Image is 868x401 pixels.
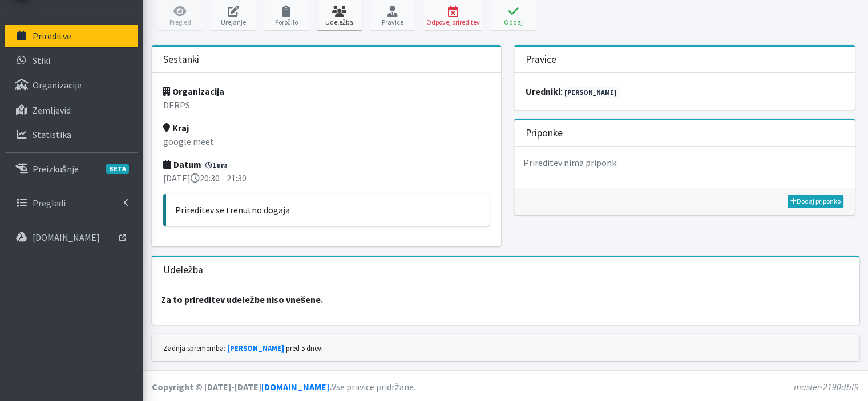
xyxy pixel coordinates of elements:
[33,30,71,42] p: Prireditve
[163,86,224,97] strong: Organizacija
[161,294,324,305] strong: Za to prireditev udeležbe niso vnešene.
[152,381,332,392] strong: Copyright © [DATE]-[DATE] .
[33,79,82,91] p: Organizacije
[5,25,138,47] a: Prireditve
[5,74,138,96] a: Organizacije
[5,226,138,249] a: [DOMAIN_NAME]
[175,203,481,217] p: Prireditev se trenutno dogaja
[106,164,129,174] span: BETA
[526,127,563,139] h3: Priponke
[514,73,855,110] div: :
[163,159,201,170] strong: Datum
[788,195,843,208] a: Dodaj priponko
[163,54,199,66] h3: Sestanki
[33,129,71,140] p: Statistika
[261,381,329,392] a: [DOMAIN_NAME]
[5,123,138,146] a: Statistika
[163,343,325,353] small: Zadnja sprememba: pred 5 dnevi.
[33,232,100,243] p: [DOMAIN_NAME]
[163,135,490,148] p: google meet
[526,86,560,97] strong: uredniki
[163,171,490,185] p: [DATE] 20:30 - 21:30
[33,55,50,66] p: Stiki
[526,54,556,66] h3: Pravice
[33,163,79,175] p: Preizkušnje
[5,99,138,121] a: Zemljevid
[163,264,204,276] h3: Udeležba
[203,160,231,171] span: 1 ura
[163,122,189,133] strong: Kraj
[5,157,138,180] a: PreizkušnjeBETA
[163,98,490,112] p: DERPS
[33,197,66,209] p: Pregledi
[5,192,138,214] a: Pregledi
[5,49,138,72] a: Stiki
[227,343,284,353] a: [PERSON_NAME]
[794,381,859,392] em: master-2190dbf9
[514,147,855,179] p: Prireditev nima priponk.
[33,104,71,116] p: Zemljevid
[562,87,620,98] a: [PERSON_NAME]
